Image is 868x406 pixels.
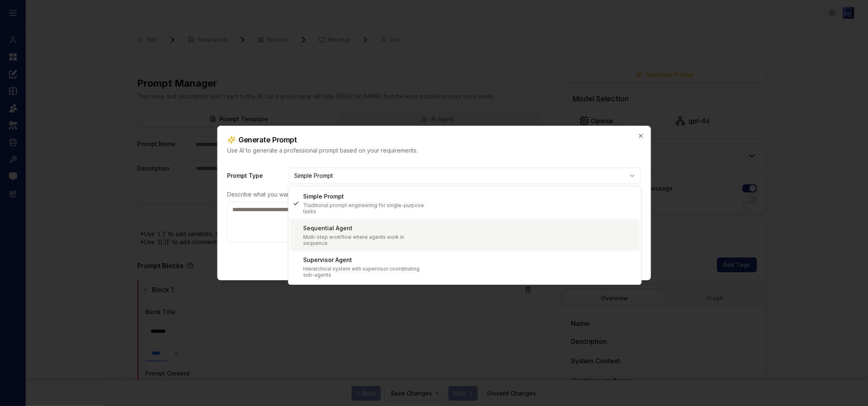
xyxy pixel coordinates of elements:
[303,202,425,214] span: Traditional prompt engineering for single-purpose tasks
[303,266,425,278] span: Hierarchical system with supervisor coordinating sub-agents
[303,256,352,264] span: Supervisor Agent
[303,234,425,246] span: Multi-step workflow where agents work in sequence
[303,224,352,232] span: Sequential Agent
[303,192,344,201] span: Simple Prompt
